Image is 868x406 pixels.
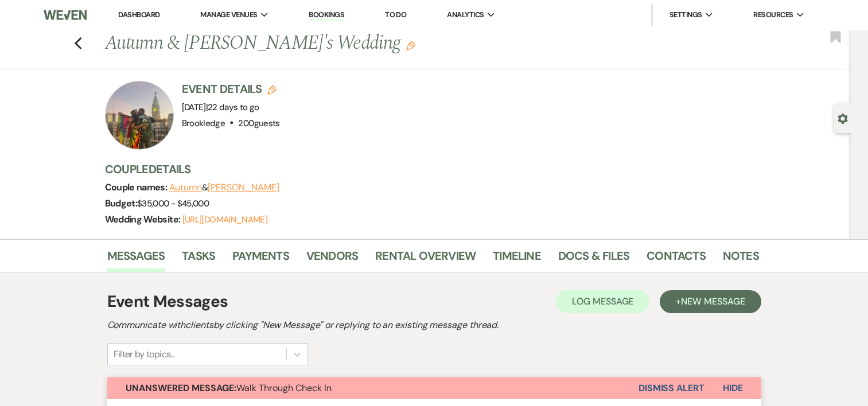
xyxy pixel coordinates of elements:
[558,247,629,272] a: Docs & Files
[200,9,257,21] span: Manage Venues
[232,247,289,272] a: Payments
[107,318,761,332] h2: Communicate with clients by clicking "New Message" or replying to an existing message thread.
[182,81,280,97] h3: Event Details
[114,348,175,361] div: Filter by topics...
[182,214,267,225] a: [URL][DOMAIN_NAME]
[238,118,279,129] span: 200 guests
[309,10,344,21] a: Bookings
[375,247,476,272] a: Rental Overview
[105,213,182,225] span: Wedding Website:
[723,382,743,394] span: Hide
[385,10,406,19] a: To Do
[556,290,649,313] button: Log Message
[493,247,541,272] a: Timeline
[681,295,745,307] span: New Message
[105,161,748,177] h3: Couple Details
[107,290,228,314] h1: Event Messages
[753,9,793,21] span: Resources
[105,181,169,193] span: Couple names:
[208,183,279,192] button: [PERSON_NAME]
[169,183,203,192] button: Autumn
[126,382,332,394] span: Walk Through Check In
[208,101,259,113] span: 22 days to go
[447,9,484,21] span: Analytics
[126,382,236,394] strong: Unanswered Message:
[107,377,639,399] button: Unanswered Message:Walk Through Check In
[169,182,279,193] span: &
[406,40,415,50] button: Edit
[670,9,702,21] span: Settings
[306,247,358,272] a: Vendors
[137,198,209,209] span: $35,000 - $45,000
[44,3,87,27] img: Weven Logo
[105,197,138,209] span: Budget:
[704,377,761,399] button: Hide
[182,247,215,272] a: Tasks
[182,118,225,129] span: Brookledge
[572,295,633,307] span: Log Message
[118,10,159,19] a: Dashboard
[723,247,759,272] a: Notes
[647,247,706,272] a: Contacts
[206,101,259,113] span: |
[182,101,259,113] span: [DATE]
[660,290,761,313] button: +New Message
[639,377,704,399] button: Dismiss Alert
[105,30,619,57] h1: Autumn & [PERSON_NAME]'s Wedding
[107,247,165,272] a: Messages
[838,112,848,123] button: Open lead details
